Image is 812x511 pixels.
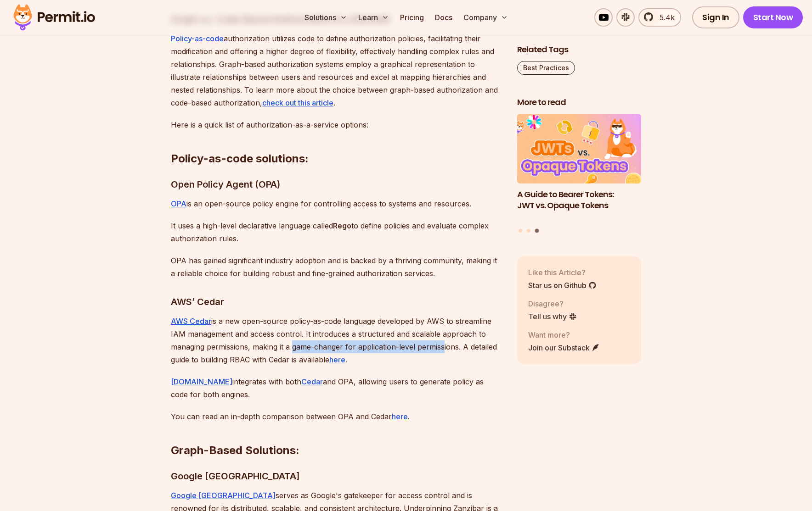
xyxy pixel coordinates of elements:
img: Permit logo [9,2,99,33]
button: Solutions [301,8,351,27]
h2: Policy-as-code solutions: [171,115,502,166]
h2: Related Tags [517,44,641,56]
p: It uses a high-level declarative language called to define policies and evaluate complex authoriz... [171,219,502,245]
a: Tell us why [528,311,577,322]
a: Policy-as-code [171,34,224,43]
button: Go to slide 1 [519,228,522,232]
a: here [329,355,345,364]
p: Here is a quick list of authorization-as-a-service options: [171,118,502,131]
h3: Google [GEOGRAPHIC_DATA] [171,469,502,483]
a: Docs [431,8,456,27]
p: Like this Article? [528,267,597,278]
li: 3 of 3 [517,114,641,223]
a: check out this article [262,98,333,107]
a: Google [GEOGRAPHIC_DATA] [171,491,276,500]
h3: A Guide to Bearer Tokens: JWT vs. Opaque Tokens [517,189,641,211]
a: Pricing [396,8,428,27]
button: Learn [355,8,393,27]
p: integrates with both and OPA, allowing users to generate policy as code for both engines. [171,375,502,401]
a: Join our Substack [528,342,600,353]
a: [DOMAIN_NAME] [171,377,232,386]
p: Want more? [528,329,600,340]
a: Best Practices [517,61,575,75]
a: Star us on Github [528,279,597,290]
a: here [392,412,408,421]
span: 5.4k [654,12,675,23]
p: authorization utilizes code to define authorization policies, facilitating their modification and... [171,32,502,109]
div: Posts [517,114,641,234]
a: A Guide to Bearer Tokens: JWT vs. Opaque TokensA Guide to Bearer Tokens: JWT vs. Opaque Tokens [517,114,641,223]
p: You can read an in-depth comparison between OPA and Cedar . [171,410,502,423]
a: Sign In [692,6,739,28]
h2: More to read [517,97,641,108]
h2: Graph-Based Solutions: [171,406,502,458]
a: Cedar [301,377,323,386]
p: Disagree? [528,298,577,309]
h3: AWS’ Cedar [171,294,502,309]
button: Go to slide 3 [535,228,539,233]
p: OPA has gained significant industry adoption and is backed by a thriving community, making it a r... [171,254,502,280]
button: Go to slide 2 [527,228,530,232]
img: A Guide to Bearer Tokens: JWT vs. Opaque Tokens [517,114,641,183]
a: AWS Cedar [171,317,211,326]
a: 5.4k [638,8,681,27]
button: Company [460,8,512,27]
p: is a new open-source policy-as-code language developed by AWS to streamline IAM management and ac... [171,315,502,366]
strong: Rego [333,221,351,230]
h3: Open Policy Agent (OPA) [171,177,502,192]
p: is an open-source policy engine for controlling access to systems and resources. [171,197,502,210]
a: Start Now [743,6,803,28]
a: OPA [171,199,186,208]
